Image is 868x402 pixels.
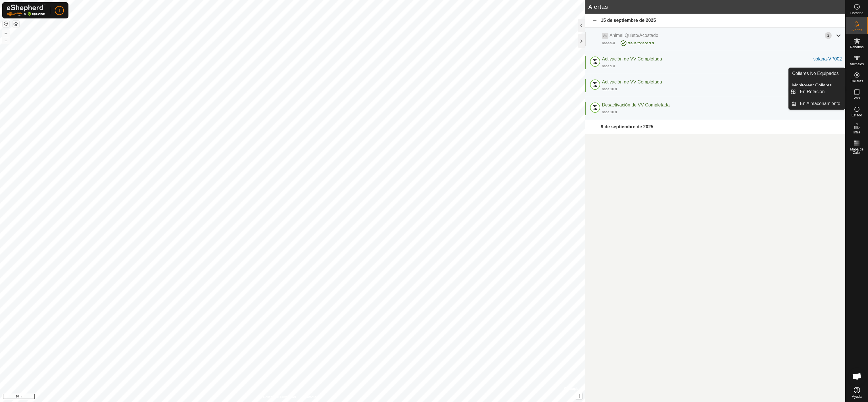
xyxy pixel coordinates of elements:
button: Capas del Mapa [12,21,19,28]
span: En Rotación [800,88,825,95]
span: Mapa de Calor [847,148,867,154]
span: Rebaños [850,45,863,49]
span: Animal Quieto/Acostado [610,33,658,38]
a: Monitorear Collares [789,80,845,91]
a: En Rotación [796,86,845,97]
div: 15 de septiembre de 2025 [585,14,845,28]
button: + [3,30,9,37]
div: hace 10 d [602,110,617,115]
span: Ayuda [852,395,862,398]
span: Ad [602,33,608,39]
div: 9 de septiembre de 2025 [585,120,845,134]
h2: Alertas [588,3,833,10]
a: Contáctenos [303,395,322,400]
span: Horarios [850,11,863,15]
div: hace 9 d [602,41,615,46]
a: En Almacenamiento [796,98,845,109]
a: Collares No Equipados [789,68,845,79]
span: I [59,7,60,13]
div: hace 9 d [602,64,615,69]
span: Monitorear Collares [792,82,832,89]
span: En Almacenamiento [800,100,840,107]
span: Estado [852,114,862,117]
div: hace 10 d [602,87,617,92]
span: Activación de VV Completada [602,56,662,61]
a: Política de Privacidad [263,395,296,400]
span: Animales [850,62,864,66]
span: Collares No Equipados [792,70,839,77]
div: Chat abierto [848,368,865,385]
div: solana-VP002 [813,56,842,62]
button: – [3,37,9,44]
span: Infra [853,131,860,134]
a: Ayuda [846,385,868,401]
div: hace 9 d [621,39,654,46]
button: i [576,393,582,399]
span: VVs [854,97,860,100]
div: 2 [825,32,832,39]
span: i [579,394,580,399]
span: Collares [850,79,863,83]
span: Resuelto [626,41,641,45]
span: Alertas [852,28,862,32]
li: En Almacenamiento [789,98,845,109]
button: Restablecer Mapa [3,20,9,27]
li: En Rotación [789,86,845,97]
span: Activación de VV Completada [602,79,662,84]
img: Logo Gallagher [7,5,45,16]
span: Desactivación de VV Completada [602,102,669,107]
